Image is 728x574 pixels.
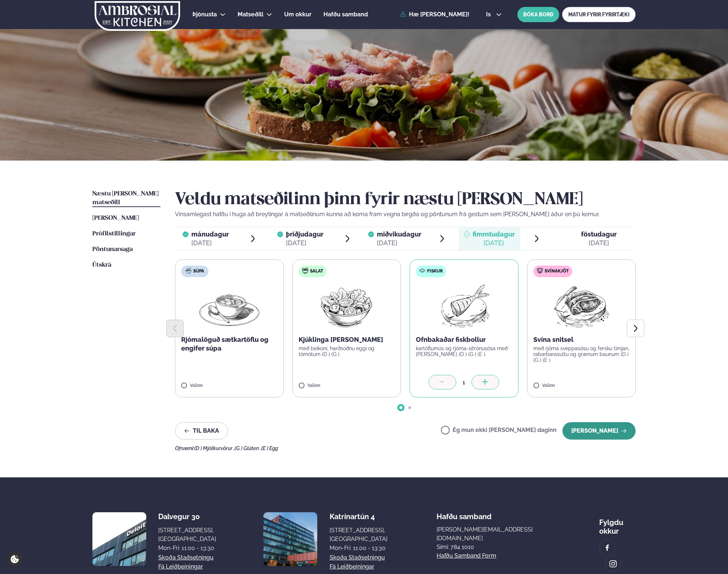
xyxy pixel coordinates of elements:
[92,231,136,237] span: Prófílstillingar
[158,553,214,562] a: Skoða staðsetningu
[537,268,543,274] img: pork.svg
[399,406,402,409] span: Go to slide 1
[175,190,636,210] h2: Veldu matseðilinn þinn fyrir næstu [PERSON_NAME]
[377,239,421,247] div: [DATE]
[437,543,550,551] p: Sími: 784 1010
[330,553,385,562] a: Skoða staðsetningu
[416,335,512,344] p: Ofnbakaðar fiskbollur
[416,345,512,357] p: kartöflumús og rjóma-sítrónusósa með [PERSON_NAME] (D ) (G ) (E )
[427,268,443,274] span: Fiskur
[323,10,368,19] a: Hafðu samband
[191,230,229,238] span: mánudagur
[310,268,323,274] span: Salat
[286,239,323,247] div: [DATE]
[517,7,559,22] button: BÓKA BORÐ
[330,512,387,521] div: Katrínartún 4
[238,10,263,19] a: Matseðill
[92,191,159,206] span: Næstu [PERSON_NAME] matseðill
[193,268,204,274] span: Súpa
[158,512,216,521] div: Dalvegur 30
[284,11,311,18] span: Um okkur
[330,526,387,543] div: [STREET_ADDRESS], [GEOGRAPHIC_DATA]
[437,551,496,560] a: Hafðu samband form
[92,262,111,268] span: Útskrá
[456,378,472,387] div: 1
[486,12,493,17] span: is
[473,239,515,247] div: [DATE]
[609,560,617,568] img: image alt
[194,445,235,451] span: (D ) Mjólkurvörur ,
[581,230,617,238] span: föstudagur
[181,335,278,353] p: Rjómalöguð sætkartöflu og engifer súpa
[92,214,139,223] a: [PERSON_NAME]
[473,230,515,238] span: fimmtudagur
[533,345,630,363] p: með rjóma sveppasósu og fersku timjan, rabarbarasultu og grænum baunum (D ) (G ) (E )
[377,230,421,238] span: miðvikudagur
[238,11,263,18] span: Matseðill
[408,406,411,409] span: Go to slide 2
[263,512,317,566] img: image alt
[191,239,229,247] div: [DATE]
[302,268,308,274] img: salad.svg
[92,245,133,254] a: Pöntunarsaga
[480,12,508,17] button: is
[175,210,636,219] p: Vinsamlegast hafðu í huga að breytingar á matseðlinum kunna að koma fram vegna birgða og pöntunum...
[92,190,160,207] a: Næstu [PERSON_NAME] matseðill
[92,230,136,238] a: Prófílstillingar
[599,512,636,535] div: Fylgdu okkur
[330,562,374,571] a: Fá leiðbeiningar
[166,320,184,337] button: Previous slide
[437,525,550,543] a: [PERSON_NAME][EMAIL_ADDRESS][DOMAIN_NAME]
[92,512,146,566] img: image alt
[175,445,636,451] div: Ofnæmi:
[581,239,617,247] div: [DATE]
[235,445,261,451] span: (G ) Glúten ,
[437,506,492,521] span: Hafðu samband
[432,283,496,330] img: Fish.png
[314,283,379,330] img: Salad.png
[400,11,469,18] a: Hæ [PERSON_NAME]!
[92,261,111,270] a: Útskrá
[186,268,191,274] img: soup.svg
[192,10,217,19] a: Þjónusta
[533,335,630,344] p: Svína snitsel
[158,562,203,571] a: Fá leiðbeiningar
[330,544,387,553] div: Mon-Fri: 11:00 - 13:30
[299,335,395,344] p: Kjúklinga [PERSON_NAME]
[562,7,636,22] a: MATUR FYRIR FYRIRTÆKI
[323,11,368,18] span: Hafðu samband
[261,445,278,451] span: (E ) Egg
[192,11,217,18] span: Þjónusta
[92,246,133,252] span: Pöntunarsaga
[605,556,621,571] a: image alt
[7,552,22,567] a: Cookie settings
[627,320,644,337] button: Next slide
[603,544,611,552] img: image alt
[175,422,228,440] button: Til baka
[545,268,569,274] span: Svínakjöt
[94,1,181,31] img: logo
[284,10,311,19] a: Um okkur
[158,544,216,553] div: Mon-Fri: 11:00 - 13:30
[600,540,615,555] a: image alt
[92,215,139,221] span: [PERSON_NAME]
[419,268,425,274] img: fish.svg
[299,345,395,357] p: með beikoni, harðsoðnu eggi og tómötum (D ) (G )
[549,283,613,330] img: Pork-Meat.png
[158,526,216,543] div: [STREET_ADDRESS], [GEOGRAPHIC_DATA]
[562,422,636,440] button: [PERSON_NAME]
[286,230,323,238] span: þriðjudagur
[197,283,261,330] img: Soup.png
